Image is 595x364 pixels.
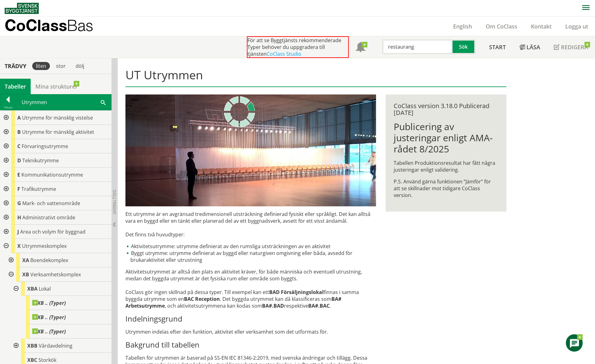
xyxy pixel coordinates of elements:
span: Verksamhetskomplex [30,271,81,278]
p: Tabellen Produktionsresultat har fått några justeringar enligt validering. [394,160,498,173]
a: Redigera [547,36,595,58]
a: Start [482,36,513,58]
span: F [17,186,20,192]
span: H [17,214,21,221]
a: Mina strukturer [31,79,82,94]
span: Area och volym för byggnad [20,228,85,235]
input: Sök [382,39,453,54]
span: Utrymmeskomplex [22,243,67,249]
h1: Publicering av justeringar enligt AMA-rådet 8/2025 [394,121,498,155]
div: Gå till informationssidan för CoClass Studio [10,339,112,353]
span: Notifikationer [356,43,365,53]
span: D [17,157,21,164]
span: Administrativt område [22,214,75,221]
span: Läsa [527,43,540,51]
span: XBC [27,357,37,363]
strong: BA#.BAD [262,302,284,309]
div: Trädvy [1,63,30,69]
span: J [17,228,19,235]
span: Storkök [38,357,56,363]
div: Gå till informationssidan för CoClass Studio [15,310,112,324]
span: Utrymme för mänsklig aktivitet [22,129,94,135]
h3: Indelningsgrund [125,314,376,323]
p: CoClass [5,22,93,29]
span: Bas [67,16,93,34]
a: CoClass Studio [267,50,301,57]
span: XB [22,271,29,278]
span: Redigera [561,43,588,51]
span: Dölj trädvy [112,190,117,214]
li: Aktivitetsutrymme: utrymme definierat av den rumsliga utsträckningen av en aktivitet [125,243,376,250]
div: Gå till informationssidan för CoClass Studio [5,253,112,267]
img: Svensk Byggtjänst [5,3,39,14]
div: dölj [72,62,88,70]
span: Boendekomplex [30,257,68,264]
span: Utrymme för mänsklig vistelse [22,114,93,121]
strong: BAC Reception [184,296,220,302]
div: Utrymmen [16,94,111,110]
div: Gå till informationssidan för CoClass Studio [10,282,112,339]
a: Om CoClass [479,23,524,30]
span: C [17,143,20,150]
span: Start [489,43,506,51]
span: B [17,129,21,135]
div: För att se Byggtjänsts rekommenderade Typer behöver du uppgradera till tjänsten [247,36,349,58]
span: XBA [27,285,37,292]
div: Tillbaka [0,105,16,110]
a: CoClassBas [5,17,107,36]
span: XBB [27,342,37,349]
div: CoClass version 3.18.0 Publicerad [DATE] [394,103,498,116]
span: X [17,243,21,249]
a: English [446,23,479,30]
span: Teknikutrymme [22,157,59,164]
h1: UT Utrymmen [125,68,506,87]
strong: BAD Försäljningslokal [269,289,324,296]
div: Gå till informationssidan för CoClass Studio [15,296,112,310]
span: XB .. (Typer) [32,300,66,306]
strong: BA# Arbetsutrymme [125,296,341,309]
span: Förvaringsutrymme [22,143,68,150]
span: Kommunikationsutrymme [21,171,83,178]
a: Läsa [513,36,547,58]
strong: BA#.BAC [308,302,330,309]
span: E [17,171,20,178]
div: stor [52,62,69,70]
div: Gå till informationssidan för CoClass Studio [15,324,112,339]
button: Sök [453,39,475,54]
li: Byggt utrymme: utrymme definierat av byggd eller naturgiven omgivning eller båda, avsedd för bruk... [125,250,376,263]
img: Laddar [224,96,255,127]
span: XB .. (Typer) [32,328,66,335]
a: Kontakt [524,23,558,30]
span: Trafikutrymme [21,186,56,192]
h3: Bakgrund till tabellen [125,340,376,349]
span: Mark- och vattenområde [22,200,80,207]
p: P.S. Använd gärna funktionen ”Jämför” för att se skillnader mot tidigare CoClass version. [394,178,498,199]
div: liten [32,62,50,70]
span: XA [22,257,29,264]
span: Sök i tabellen [101,99,106,105]
span: XB .. (Typer) [32,314,66,320]
img: utrymme.jpg [125,94,376,206]
span: Lokal [39,285,51,292]
span: G [17,200,21,207]
a: Logga ut [558,23,595,30]
span: A [17,114,21,121]
span: Vårdavdelning [39,342,72,349]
